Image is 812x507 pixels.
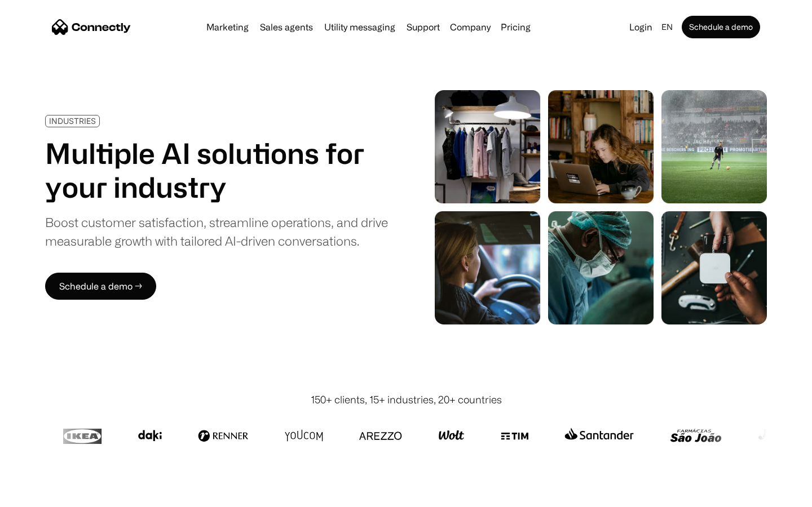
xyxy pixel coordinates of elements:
div: Boost customer satisfaction, streamline operations, and drive measurable growth with tailored AI-... [45,213,388,250]
div: INDUSTRIES [49,117,96,125]
ul: Language list [23,487,68,503]
div: Company [450,19,491,35]
a: Schedule a demo → [45,273,156,300]
div: en [661,19,673,35]
a: Login [625,19,657,35]
a: Schedule a demo [682,16,760,38]
a: Support [402,23,444,32]
aside: Language selected: English [11,486,68,503]
a: Sales agents [255,23,317,32]
a: Marketing [202,23,253,32]
a: Pricing [496,23,535,32]
div: 150+ clients, 15+ industries, 20+ countries [311,392,502,407]
h1: Multiple AI solutions for your industry [45,136,388,204]
a: Utility messaging [320,23,400,32]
